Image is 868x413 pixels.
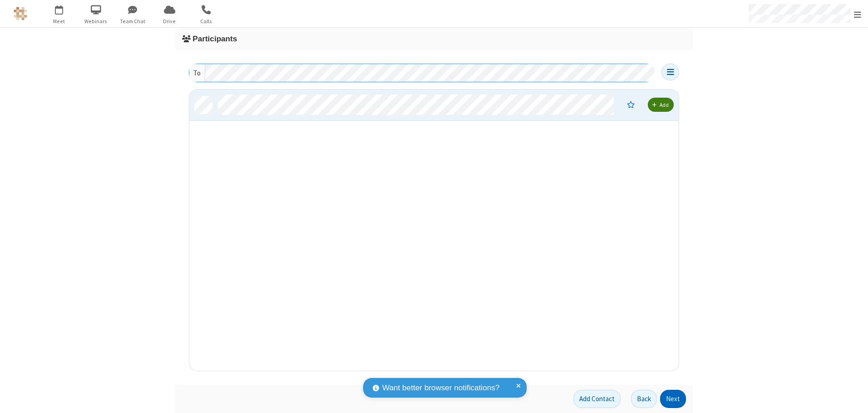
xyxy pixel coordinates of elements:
[660,101,669,108] span: Add
[573,390,621,408] button: Add Contact
[189,64,205,82] div: To
[631,390,657,408] button: Back
[153,17,187,25] span: Drive
[382,382,499,394] span: Want better browser notifications?
[14,7,27,20] img: QA Selenium DO NOT DELETE OR CHANGE
[621,97,641,112] button: Moderator
[42,17,76,25] span: Meet
[579,394,615,403] span: Add Contact
[182,35,686,43] h3: Participants
[661,64,679,80] button: Open menu
[189,90,680,372] div: grid
[79,17,113,25] span: Webinars
[660,390,686,408] button: Next
[116,17,150,25] span: Team Chat
[189,17,223,25] span: Calls
[648,98,674,112] button: Add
